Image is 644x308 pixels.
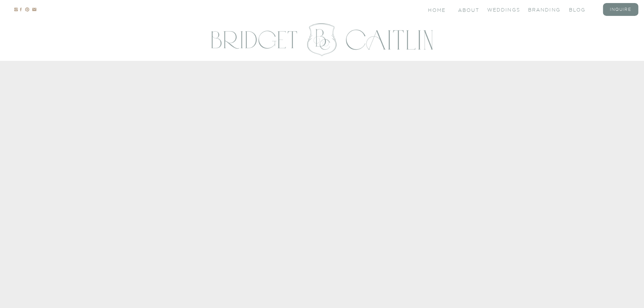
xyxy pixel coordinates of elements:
[428,7,447,13] a: Home
[528,6,555,12] a: branding
[487,6,514,12] a: Weddings
[607,6,634,12] a: inquire
[458,7,478,13] a: About
[569,6,596,12] a: blog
